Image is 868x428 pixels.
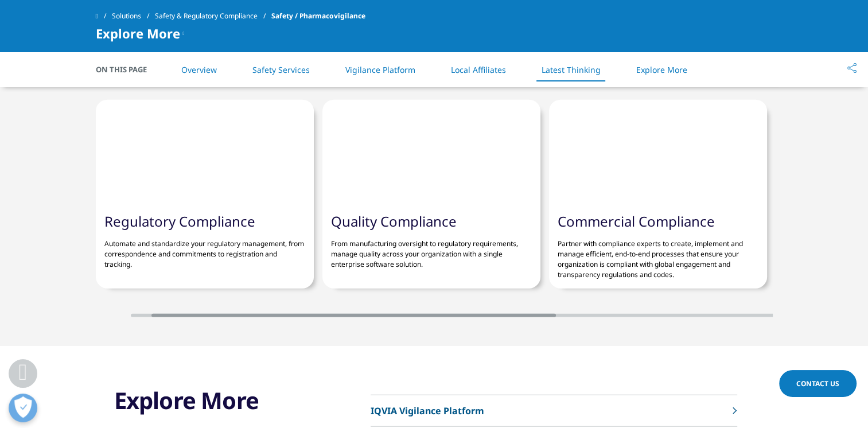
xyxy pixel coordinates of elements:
[558,230,758,280] p: Partner with compliance experts to create, implement and manage efficient, end-to-end processes t...
[104,212,255,231] a: Regulatory Compliance
[371,395,737,427] a: IQVIA Vigilance Platform
[96,26,180,40] span: Explore More
[451,64,506,75] a: Local Affiliates
[252,64,310,75] a: Safety Services
[104,230,305,270] p: Automate and standardize your regulatory management, from correspondence and commitments to regis...
[636,64,687,75] a: Explore More
[558,212,715,231] a: Commercial Compliance
[542,64,601,75] a: Latest Thinking
[271,6,365,26] span: Safety / Pharmacovigilance
[181,64,217,75] a: Overview
[331,212,457,231] a: Quality Compliance
[796,379,839,388] span: Contact Us
[9,394,37,422] button: Açık Tercihler
[371,404,484,418] p: IQVIA Vigilance Platform
[331,230,532,270] p: From manufacturing oversight to regulatory requirements, manage quality across your organization ...
[114,386,306,415] h3: Explore More
[155,6,271,26] a: Safety & Regulatory Compliance
[779,370,857,397] a: Contact Us
[112,6,155,26] a: Solutions
[345,64,415,75] a: Vigilance Platform
[96,64,159,75] span: On This Page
